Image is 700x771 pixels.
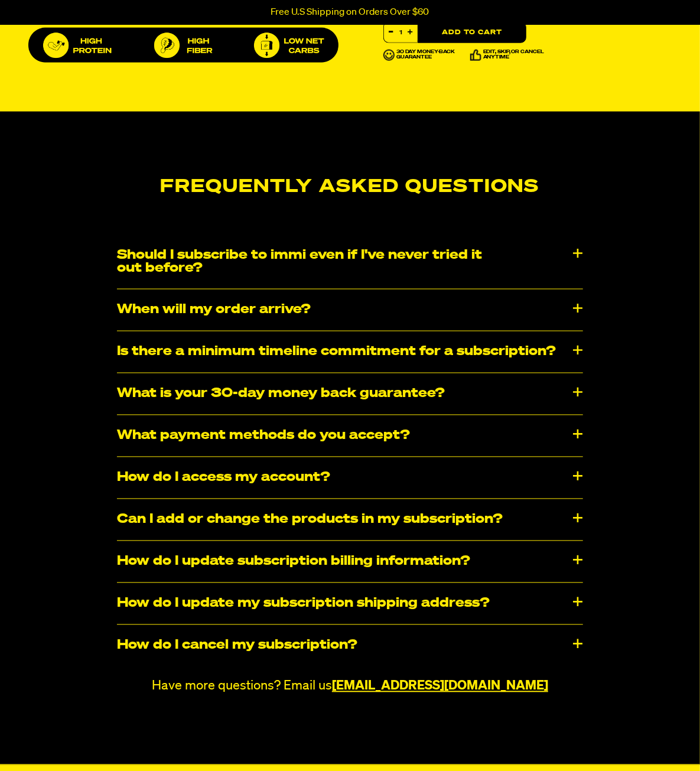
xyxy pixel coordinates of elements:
div: How do I update my subscription shipping address? [117,583,583,624]
p: 30 day money-back guarantee [396,50,461,61]
iframe: Marketing Popup [6,720,121,766]
div: How do I access my account? [117,457,583,499]
div: When will my order arrive? [117,289,583,331]
div: Is there a minimum timeline commitment for a subscription? [117,331,583,373]
h2: Frequently Asked Questions [28,178,672,197]
p: Free U.S Shipping on Orders Over $60 [271,7,429,18]
div: Can I add or change the products in my subscription? [117,499,583,541]
div: How do I cancel my subscription? [117,625,583,666]
div: How do I update subscription billing information? [117,541,583,583]
button: Add to Cart [418,22,526,43]
a: [EMAIL_ADDRESS][DOMAIN_NAME] [332,680,548,693]
p: Have more questions? Email us [28,679,672,694]
div: Should I subscribe to immi even if I've never tried it out before? [117,235,583,289]
div: What is your 30-day money back guarantee? [117,373,583,415]
input: quantity [384,22,418,43]
p: edit, skip, or cancel anytime [483,50,548,61]
div: What payment methods do you accept? [117,415,583,457]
